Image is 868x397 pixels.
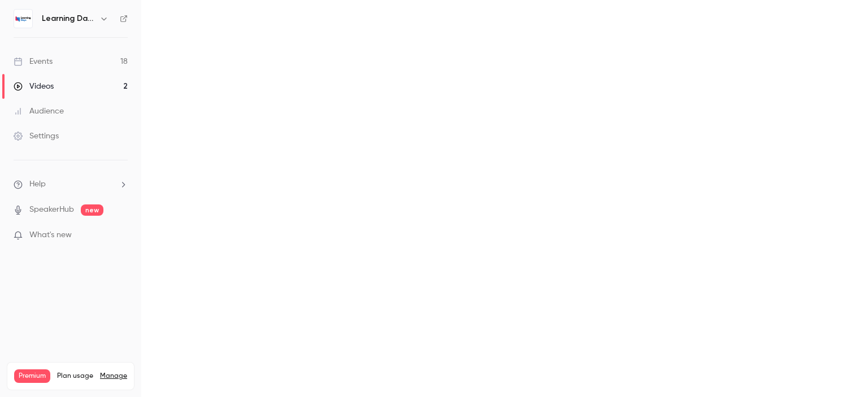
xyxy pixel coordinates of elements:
li: help-dropdown-opener [14,178,128,190]
div: Events [14,56,53,67]
span: Plan usage [57,372,93,381]
span: Help [29,178,46,190]
div: Videos [14,81,54,92]
img: logo_orange.svg [18,18,27,27]
div: Audience [14,106,64,117]
img: tab_keywords_by_traffic_grey.svg [128,66,137,75]
span: new [81,204,103,216]
div: v 4.0.25 [32,18,55,27]
span: What's new [29,229,72,241]
div: Settings [14,130,59,142]
div: Mots-clés [141,67,173,74]
iframe: Noticeable Trigger [114,230,128,241]
img: Learning Days [14,10,32,28]
a: SpeakerHub [29,204,74,216]
h6: Learning Days [42,13,95,24]
div: Domaine: [DOMAIN_NAME] [29,29,128,38]
span: Premium [14,369,50,383]
img: website_grey.svg [18,29,27,38]
div: Domaine [58,67,87,74]
img: tab_domain_overview_orange.svg [46,66,55,75]
a: Manage [100,372,127,381]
